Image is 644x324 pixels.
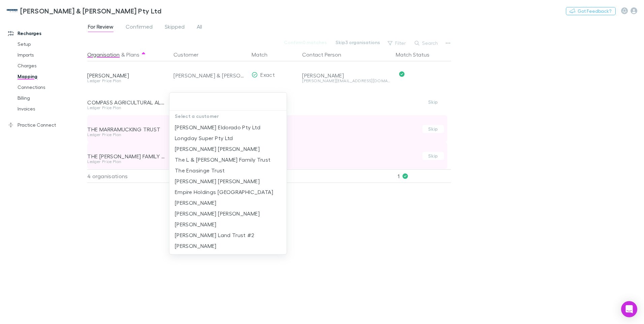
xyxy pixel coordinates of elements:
div: Open Intercom Messenger [621,301,637,317]
li: [PERSON_NAME] Eldorado Pty Ltd [169,122,287,133]
li: [PERSON_NAME] Farming Trust [169,251,287,262]
li: [PERSON_NAME] [169,240,287,251]
li: [PERSON_NAME] [PERSON_NAME] [169,208,287,219]
li: [PERSON_NAME] [169,197,287,208]
li: The Enasinge Trust [169,165,287,176]
li: [PERSON_NAME] [PERSON_NAME] [169,143,287,154]
li: [PERSON_NAME] Land Trust #2 [169,230,287,240]
li: [PERSON_NAME] [PERSON_NAME] [169,176,287,187]
li: Longday Super Pty Ltd [169,133,287,143]
li: The L & [PERSON_NAME] Family Trust [169,154,287,165]
p: Select a customer [169,110,287,122]
li: Empire Holdings [GEOGRAPHIC_DATA] [169,187,287,197]
li: [PERSON_NAME] [169,219,287,230]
